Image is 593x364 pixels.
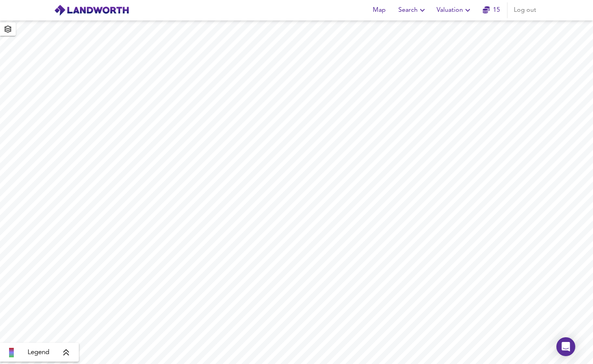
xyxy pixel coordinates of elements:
span: Legend [28,348,49,357]
div: Open Intercom Messenger [556,337,575,356]
img: logo [54,4,129,16]
button: Log out [511,2,539,18]
span: Map [370,5,389,16]
button: Map [367,2,392,18]
span: Log out [514,5,536,16]
a: 15 [483,5,500,16]
button: Valuation [433,2,476,18]
button: 15 [479,2,504,18]
button: Search [395,2,430,18]
span: Search [398,5,427,16]
span: Valuation [437,5,472,16]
